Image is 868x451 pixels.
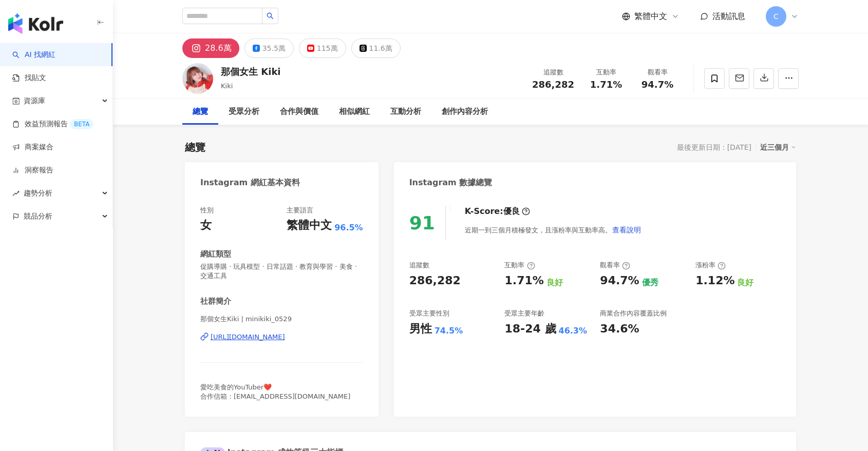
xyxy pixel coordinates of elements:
button: 查看說明 [612,220,641,240]
span: 查看說明 [612,226,641,234]
div: Instagram 網紅基本資料 [200,177,300,188]
a: [URL][DOMAIN_NAME] [200,332,363,342]
span: 競品分析 [24,205,52,228]
div: 性別 [200,206,214,215]
a: 商案媒合 [12,142,53,152]
div: K-Score : [465,206,530,217]
a: 效益預測報告BETA [12,119,93,129]
button: 28.6萬 [182,38,239,58]
span: C [773,11,779,22]
div: 優秀 [642,277,658,288]
div: 互動率 [587,67,626,77]
div: 合作與價值 [280,106,318,118]
span: 那個女生Kiki | minikiki_0529 [200,315,363,324]
span: 96.5% [334,222,363,233]
div: [URL][DOMAIN_NAME] [211,332,285,342]
div: 互動率 [504,261,535,270]
a: 洞察報告 [12,165,53,175]
div: 觀看率 [600,261,630,270]
div: 最後更新日期：[DATE] [677,143,751,151]
div: 74.5% [435,325,463,337]
div: 總覽 [193,106,208,118]
div: 社群簡介 [200,296,231,307]
div: 總覽 [185,140,205,154]
div: 18-24 歲 [504,321,556,337]
div: 追蹤數 [409,261,429,270]
div: 追蹤數 [532,67,574,77]
div: 近期一到三個月積極發文，且漲粉率與互動率高。 [465,220,641,240]
div: 1.71% [504,273,543,289]
div: 網紅類型 [200,249,231,260]
span: 繁體中文 [634,11,667,22]
div: 良好 [546,277,563,288]
div: 1.12% [695,273,734,289]
span: 286,282 [532,79,574,90]
div: 91 [409,212,435,233]
button: 115萬 [299,38,346,58]
img: logo [8,13,63,34]
div: 11.6萬 [369,41,392,55]
div: 男性 [409,321,432,337]
div: 良好 [737,277,753,288]
div: 286,282 [409,273,461,289]
img: KOL Avatar [182,63,213,94]
div: Instagram 數據總覽 [409,177,493,188]
div: 商業合作內容覆蓋比例 [600,309,667,318]
button: 11.6萬 [351,38,401,58]
span: 趨勢分析 [24,182,52,205]
div: 受眾主要性別 [409,309,449,318]
span: 活動訊息 [712,11,745,21]
div: 女 [200,218,212,233]
span: 愛吃美食的YouTuber❤️ 合作信箱：[EMAIL_ADDRESS][DOMAIN_NAME] [200,383,350,400]
button: 35.5萬 [244,38,294,58]
div: 46.3% [559,325,588,337]
span: 1.71% [590,80,622,90]
div: 34.6% [600,321,639,337]
div: 115萬 [317,41,338,55]
span: 資源庫 [24,89,45,112]
div: 94.7% [600,273,639,289]
div: 觀看率 [638,67,677,77]
div: 35.5萬 [262,41,286,55]
div: 相似網紅 [339,106,370,118]
div: 主要語言 [287,206,313,215]
span: 促購導購 · 玩具模型 · 日常話題 · 教育與學習 · 美食 · 交通工具 [200,262,363,281]
div: 優良 [503,206,520,217]
div: 互動分析 [390,106,421,118]
div: 受眾主要年齡 [504,309,544,318]
a: 找貼文 [12,73,46,83]
div: 繁體中文 [287,218,332,233]
div: 創作內容分析 [442,106,488,118]
div: 那個女生 Kiki [221,65,281,78]
span: Kiki [221,82,233,90]
span: search [267,12,274,19]
div: 28.6萬 [205,41,232,55]
div: 受眾分析 [229,106,259,118]
div: 漲粉率 [695,261,726,270]
a: searchAI 找網紅 [12,50,55,60]
span: 94.7% [641,80,673,90]
div: 近三個月 [760,141,796,154]
span: rise [12,190,20,197]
